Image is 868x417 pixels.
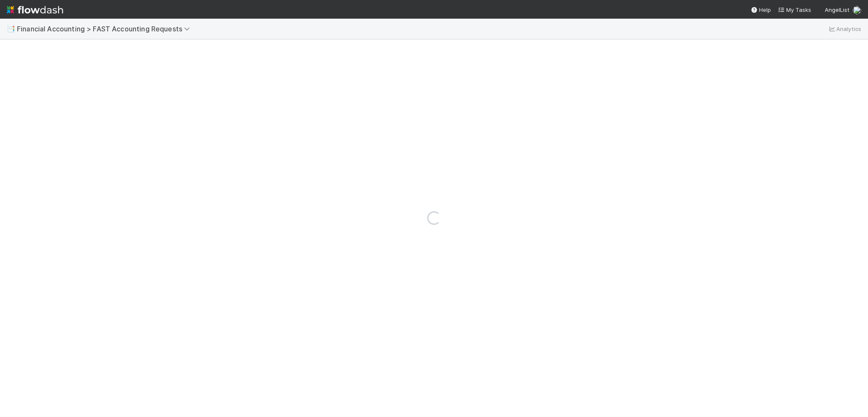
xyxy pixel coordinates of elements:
[751,6,771,14] div: Help
[7,3,63,17] img: logo-inverted-e16ddd16eac7371096b0.svg
[778,6,811,14] a: My Tasks
[825,6,849,13] span: AngelList
[778,6,811,13] span: My Tasks
[853,6,861,14] img: avatar_e5ec2f5b-afc7-4357-8cf1-2139873d70b1.png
